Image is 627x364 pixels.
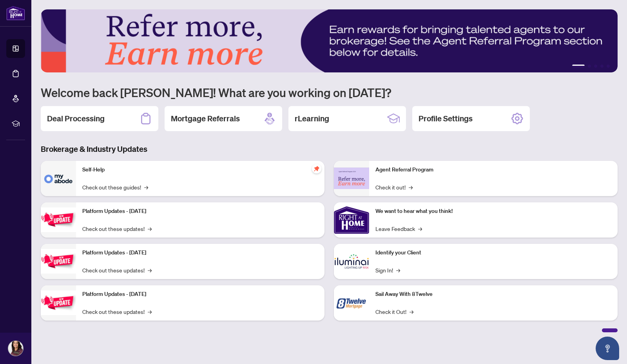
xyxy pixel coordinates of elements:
p: Platform Updates - [DATE] [82,290,318,299]
button: 5 [607,65,610,68]
button: 2 [588,65,591,68]
img: Profile Icon [8,341,23,356]
p: Self-Help [82,166,318,174]
h2: Mortgage Referrals [171,113,240,124]
p: Sail Away With 8Twelve [375,290,611,299]
a: Check out these updates!→ [82,266,152,274]
h2: rLearning [295,113,329,124]
button: Open asap [596,337,619,360]
img: We want to hear what you think! [334,202,369,238]
span: → [148,224,152,233]
span: → [418,224,422,233]
p: Agent Referral Program [375,166,611,174]
img: Platform Updates - June 23, 2025 [41,290,76,315]
h2: Deal Processing [47,113,105,124]
span: → [409,183,413,191]
img: logo [6,6,25,20]
p: Identify your Client [375,249,611,257]
span: → [144,183,148,191]
h1: Welcome back [PERSON_NAME]! What are you working on [DATE]? [41,85,618,100]
img: Agent Referral Program [334,168,369,189]
a: Check out these updates!→ [82,224,152,233]
a: Leave Feedback→ [375,224,422,233]
img: Platform Updates - July 8, 2025 [41,249,76,274]
span: → [410,307,413,316]
span: → [148,307,152,316]
img: Self-Help [41,161,76,196]
span: → [396,266,400,274]
img: Sail Away With 8Twelve [334,285,369,321]
img: Identify your Client [334,244,369,279]
p: Platform Updates - [DATE] [82,207,318,216]
span: → [148,266,152,274]
img: Platform Updates - July 21, 2025 [41,207,76,232]
button: 3 [594,65,597,68]
button: 1 [572,65,585,68]
a: Check it Out!→ [375,307,413,316]
a: Check out these updates!→ [82,307,152,316]
a: Check it out!→ [375,183,413,191]
a: Sign In!→ [375,266,400,274]
button: 4 [600,65,603,68]
h2: Profile Settings [419,113,473,124]
p: Platform Updates - [DATE] [82,249,318,257]
h3: Brokerage & Industry Updates [41,144,618,155]
span: pushpin [312,164,321,173]
a: Check out these guides!→ [82,183,148,191]
p: We want to hear what you think! [375,207,611,216]
img: Slide 0 [41,9,618,72]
